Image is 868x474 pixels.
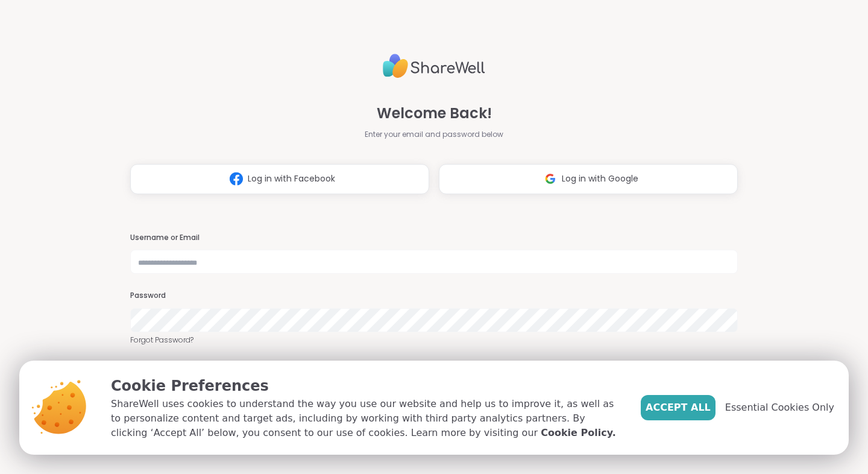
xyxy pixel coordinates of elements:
a: Cookie Policy. [541,426,615,440]
h3: Password [130,291,738,301]
h3: Username or Email [130,233,738,243]
span: Enter your email and password below [365,129,503,140]
button: Log in with Facebook [130,164,429,194]
span: Essential Cookies Only [725,400,834,415]
p: ShareWell uses cookies to understand the way you use our website and help us to improve it, as we... [111,397,621,440]
img: ShareWell Logomark [225,168,248,190]
button: Log in with Google [439,164,738,194]
span: Welcome Back! [377,103,492,124]
span: Log in with Facebook [248,172,335,185]
a: Forgot Password? [130,335,738,346]
span: Log in with Google [562,172,638,185]
p: Cookie Preferences [111,375,621,397]
img: ShareWell Logo [383,49,485,83]
img: ShareWell Logomark [539,168,562,190]
button: Accept All [641,395,715,420]
span: Accept All [646,400,711,415]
